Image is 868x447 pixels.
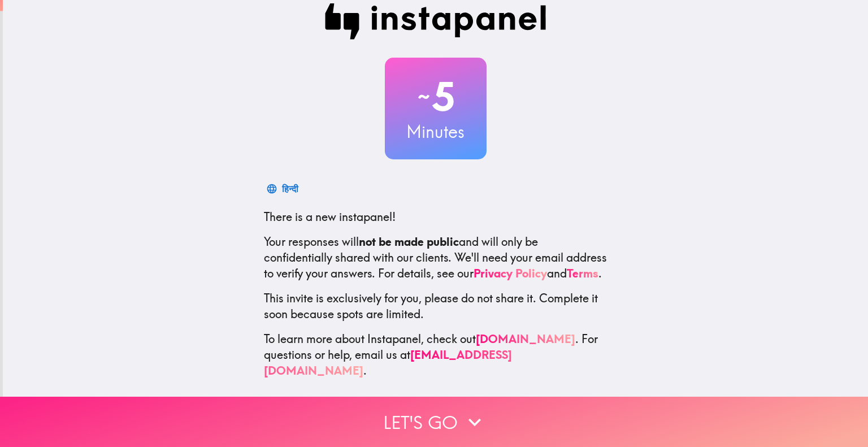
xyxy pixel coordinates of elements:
a: Terms [567,266,598,280]
a: Privacy Policy [474,266,547,280]
a: [DOMAIN_NAME] [476,332,575,346]
p: This invite is exclusively for you, please do not share it. Complete it soon because spots are li... [264,290,607,322]
h3: Minutes [385,120,487,144]
p: To learn more about Instapanel, check out . For questions or help, email us at . [264,331,607,379]
div: हिन्दी [282,181,298,197]
span: ~ [416,80,432,114]
span: There is a new instapanel! [264,210,396,224]
p: Your responses will and will only be confidentially shared with our clients. We'll need your emai... [264,234,607,281]
img: Instapanel [325,3,546,40]
button: हिन्दी [264,177,303,200]
b: not be made public [359,235,459,249]
h2: 5 [385,73,487,120]
a: [EMAIL_ADDRESS][DOMAIN_NAME] [264,348,512,377]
